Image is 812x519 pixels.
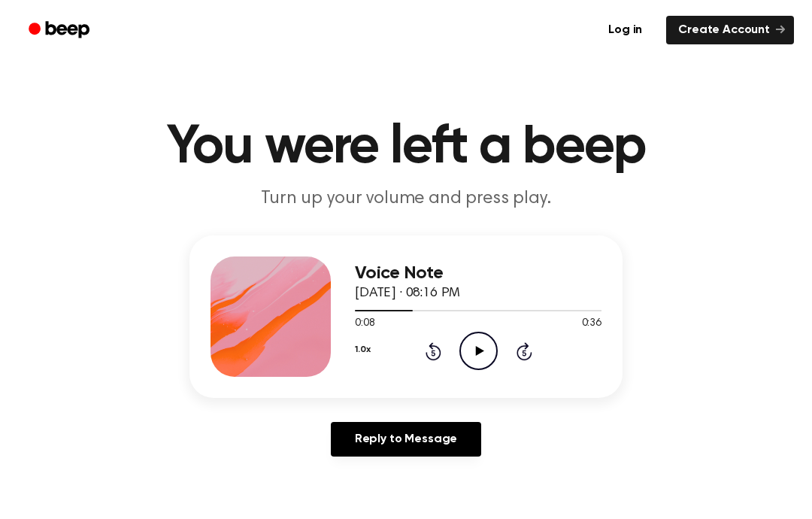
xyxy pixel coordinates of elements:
span: 0:36 [582,316,601,332]
a: Create Account [666,16,794,44]
a: Beep [18,16,103,45]
p: Turn up your volume and press play. [117,187,695,211]
a: Log in [593,13,657,47]
h3: Voice Note [355,263,601,284]
button: 1.0x [355,337,370,363]
h1: You were left a beep [21,120,791,175]
span: [DATE] · 08:16 PM [355,287,460,300]
a: Reply to Message [331,422,481,457]
span: 0:08 [355,316,374,332]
